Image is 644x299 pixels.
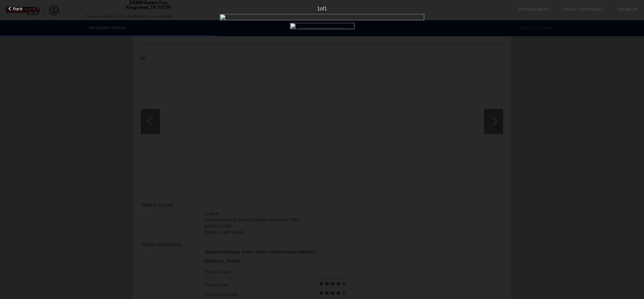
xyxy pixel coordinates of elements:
[290,23,354,30] img: 25
[617,7,638,12] a: Trade-In
[13,6,23,11] span: Back
[562,7,604,12] a: Credit Approved
[317,6,320,11] span: 1
[220,14,424,21] img: 25
[517,7,549,12] a: Appointment
[324,6,327,11] span: 1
